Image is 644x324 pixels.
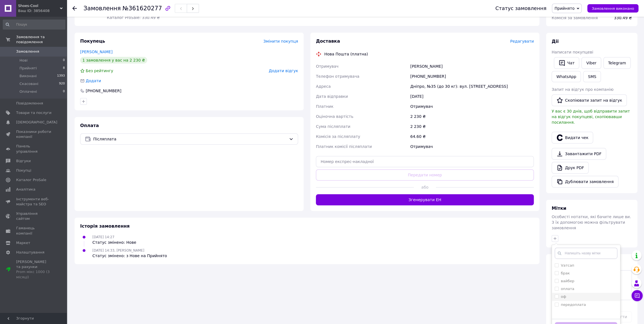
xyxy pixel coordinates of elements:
button: Скопіювати запит на відгук [552,94,627,106]
span: Товари та послуги [16,110,51,115]
span: Дії [552,39,559,44]
label: вайбер [561,279,574,283]
span: Відгуки [16,159,31,164]
span: Нові [19,58,28,63]
button: Згенерувати ЕН [316,194,534,205]
span: Комісія за післяплату [316,134,360,139]
span: Покупці [16,168,31,173]
span: 0 [63,58,65,63]
div: Нова Пошта (платна) [323,51,369,57]
span: Мітки [552,206,566,211]
div: [PERSON_NAME] [409,61,535,71]
div: 2 230 ₴ [409,121,535,131]
span: Інструменти веб-майстра та SEO [16,197,51,207]
label: передоплата [561,303,586,307]
span: Повідомлення [16,101,43,106]
div: Статус змінено: Нове [92,240,136,245]
span: Без рейтингу [86,69,113,73]
span: Платник комісії післяплати [316,144,372,149]
a: WhatsApp [552,71,581,82]
span: Прийняті [19,66,37,71]
button: Видати чек [552,132,593,143]
div: Статус замовлення [495,6,547,11]
span: 1393 [57,74,65,79]
button: Чат з покупцем [631,290,643,301]
span: Виконані [19,74,37,79]
span: Показники роботи компанії [16,129,51,139]
span: Замовлення [16,49,39,54]
span: або [414,184,436,190]
div: Ваш ID: 3856408 [18,8,67,13]
span: [DATE] 14:27 [92,235,114,239]
a: Друк PDF [552,162,589,174]
span: Доставка [316,38,340,44]
span: Каталог ProSale: 330.49 ₴ [107,15,160,20]
span: Комісія за замовлення [552,16,598,20]
div: 1 замовлення у вас на 2 230 ₴ [80,57,147,64]
span: Адреса [316,84,331,89]
span: Особисті нотатки, які бачите лише ви. З їх допомогою можна фільтрувати замовлення [552,215,631,230]
span: Додати відгук [269,69,298,73]
span: Оплата [80,123,99,128]
span: Замовлення [83,5,121,12]
span: [PERSON_NAME] та рахунки [16,259,51,280]
span: 920 [59,81,65,86]
span: Гаманець компанії [16,226,51,236]
button: Замовлення виконано [587,4,638,13]
button: Чат [554,57,579,69]
span: Замовлення та повідомлення [16,35,67,45]
span: Платник [316,104,333,109]
span: Панель управління [16,144,51,154]
div: 2 230 ₴ [409,111,535,121]
a: [PERSON_NAME] [80,50,112,54]
a: Viber [581,57,601,69]
label: Vатсап [561,263,574,267]
input: Номер експрес-накладної [316,156,534,167]
div: Дніпро, №35 (до 30 кг): вул. [STREET_ADDRESS] [409,81,535,91]
span: Редагувати [510,39,534,43]
span: Оціночна вартість [316,114,353,119]
span: Покупець [80,38,105,44]
span: Налаштування [16,250,45,255]
span: Сума післяплати [316,124,350,129]
span: Shoes-Cool [18,3,60,8]
div: Prom мікс 1000 (3 місяці) [16,269,51,279]
span: Запит на відгук про компанію [552,87,613,92]
span: Додати [86,79,101,83]
span: 330.49 ₴ [614,16,632,20]
span: Аналітика [16,187,35,192]
span: У вас є 30 днів, щоб відправити запит на відгук покупцеві, скопіювавши посилання. [552,109,630,125]
span: Замовлення виконано [592,6,634,11]
span: Змінити покупця [263,39,298,43]
span: Маркет [16,240,30,245]
span: Історія замовлення [80,223,130,229]
div: Отримувач [409,142,535,152]
span: Отримувач [316,64,338,69]
span: Дата відправки [316,94,348,99]
div: Повернутися назад [72,6,77,11]
span: Каталог ProSale [16,177,46,182]
a: Завантажити PDF [552,148,606,160]
span: Управління сайтом [16,211,51,221]
span: Прийнято [554,6,574,11]
div: [PHONE_NUMBER] [85,88,122,94]
div: Статус змінено: з Нове на Прийнято [92,253,167,259]
input: Пошук [3,20,65,30]
button: SMS [583,71,601,82]
button: Дублювати замовлення [552,176,618,187]
label: брак [561,271,570,275]
label: оф [561,294,566,299]
input: Напишіть назву мітки [555,248,617,259]
label: оплата [561,287,574,291]
div: Отримувач [409,101,535,111]
span: Написати покупцеві [552,50,593,54]
div: 64.60 ₴ [409,131,535,142]
span: Оплачені [19,89,37,94]
span: Скасовані [19,81,38,86]
span: Телефон отримувача [316,74,359,79]
span: №361620277 [122,5,162,12]
div: [DATE] [409,91,535,101]
span: [DEMOGRAPHIC_DATA] [16,120,57,125]
a: Telegram [603,57,631,69]
span: [DATE] 14:33, [PERSON_NAME] [92,249,144,252]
